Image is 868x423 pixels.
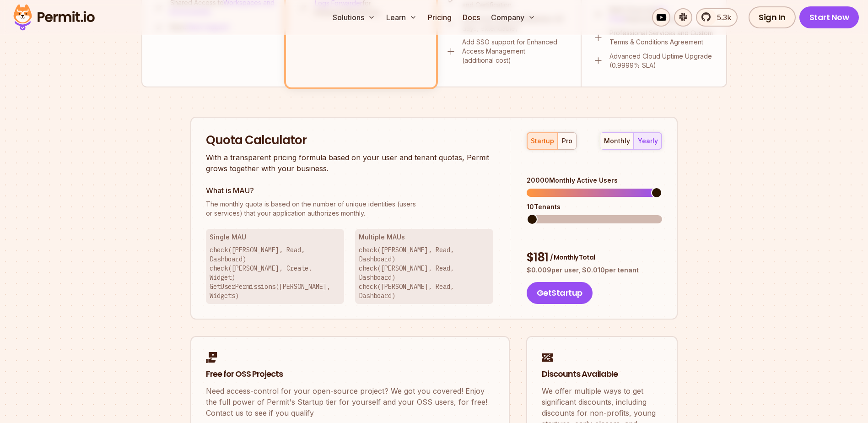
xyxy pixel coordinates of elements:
[206,152,493,174] p: With a transparent pricing formula based on your user and tenant quotas, Permit grows together wi...
[487,8,539,27] button: Company
[329,8,379,27] button: Solutions
[527,282,593,304] button: GetStartup
[527,249,662,266] div: $ 181
[749,6,796,28] a: Sign In
[206,385,494,418] p: Need access-control for your open-source project? We got you covered! Enjoy the full power of Per...
[359,245,490,300] p: check([PERSON_NAME], Read, Dashboard) check([PERSON_NAME], Read, Dashboard) check([PERSON_NAME], ...
[359,233,490,242] h3: Multiple MAUs
[604,136,630,146] div: monthly
[527,266,662,275] p: $ 0.009 per user, $ 0.010 per tenant
[696,8,738,27] a: 5.3k
[562,136,572,146] div: pro
[527,176,662,185] div: 20000 Monthly Active Users
[459,8,484,27] a: Docs
[9,2,99,33] img: Permit logo
[206,369,494,380] h2: Free for OSS Projects
[210,233,340,242] h3: Single MAU
[206,200,493,209] span: The monthly quota is based on the number of unique identities (users
[424,8,455,27] a: Pricing
[210,245,340,300] p: check([PERSON_NAME], Read, Dashboard) check([PERSON_NAME], Create, Widget) GetUserPermissions([PE...
[462,38,570,65] p: Add SSO support for Enhanced Access Management (additional cost)
[799,6,859,28] a: Start Now
[206,185,493,196] h3: What is MAU?
[609,28,715,47] p: Professional Services and Custom Terms & Conditions Agreement
[542,369,662,380] h2: Discounts Available
[206,132,493,149] h2: Quota Calculator
[527,202,662,211] div: 10 Tenants
[712,12,731,23] span: 5.3k
[609,52,715,70] p: Advanced Cloud Uptime Upgrade (0.9999% SLA)
[383,8,421,27] button: Learn
[206,200,493,218] p: or services) that your application authorizes monthly.
[550,253,595,262] span: / Monthly Total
